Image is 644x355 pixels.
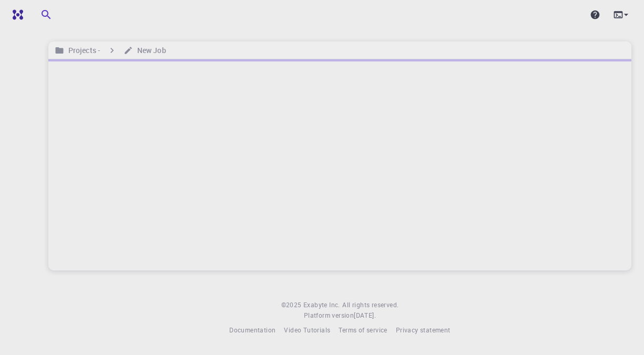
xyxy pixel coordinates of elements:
[53,45,168,56] nav: breadcrumb
[284,326,330,334] span: Video Tutorials
[339,325,387,336] a: Terms of service
[229,326,275,334] span: Documentation
[354,311,376,319] span: [DATE] .
[303,300,340,309] span: Exabyte Inc.
[284,325,330,336] a: Video Tutorials
[229,325,275,336] a: Documentation
[354,310,376,321] a: [DATE].
[281,300,303,310] span: © 2025
[339,326,387,334] span: Terms of service
[396,325,451,336] a: Privacy statement
[342,300,398,310] span: All rights reserved.
[8,9,23,20] img: logo
[64,45,100,56] h6: Projects -
[303,300,340,310] a: Exabyte Inc.
[396,326,451,334] span: Privacy statement
[133,45,166,56] h6: New Job
[304,310,354,321] span: Platform version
